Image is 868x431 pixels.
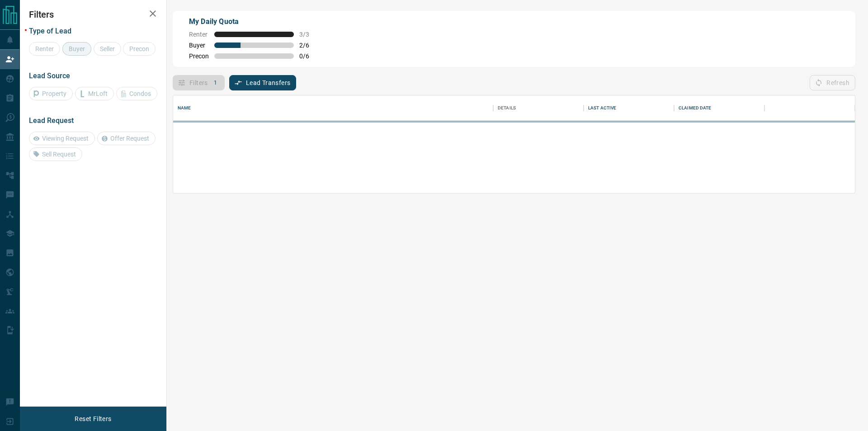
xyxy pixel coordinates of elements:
span: 3 / 3 [299,31,319,38]
div: Name [178,95,191,121]
span: Lead Request [29,116,74,125]
p: My Daily Quota [189,16,319,27]
span: Precon [189,52,209,60]
span: Lead Source [29,71,70,80]
div: Details [498,95,516,121]
button: Reset Filters [69,411,117,426]
h2: Filters [29,9,157,20]
button: Lead Transfers [229,75,297,90]
span: 0 / 6 [299,52,319,60]
div: Details [493,95,584,121]
span: Type of Lead [29,27,71,35]
div: Name [173,95,493,121]
span: Buyer [189,42,209,49]
div: Claimed Date [679,95,712,121]
span: 2 / 6 [299,42,319,49]
div: Last Active [584,95,674,121]
span: Renter [189,31,209,38]
div: Claimed Date [674,95,764,121]
div: Last Active [588,95,616,121]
